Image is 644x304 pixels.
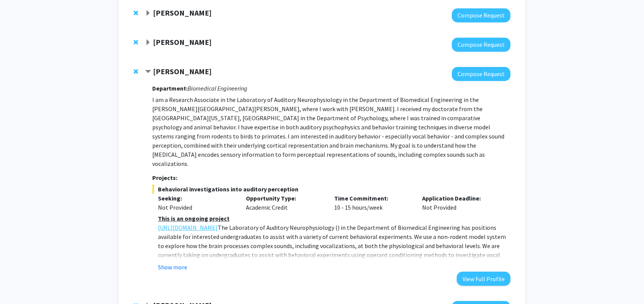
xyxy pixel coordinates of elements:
span: The Laboratory of Auditory Neurophysiology ( [218,224,338,231]
p: I am a Research Associate in the Laboratory of Auditory Neurophysiology in the Department of Biom... [152,95,510,168]
button: Show more [158,263,187,272]
button: View Full Profile [457,272,510,286]
span: Remove Tara Deemyad from bookmarks [134,10,138,16]
strong: [PERSON_NAME] [153,8,212,18]
strong: Department: [152,84,188,92]
u: This is an ongoing project [158,215,230,222]
strong: Projects: [152,174,177,181]
button: Compose Request to Tara Deemyad [452,8,510,22]
span: Expand Tara Deemyad Bookmark [145,10,151,16]
i: Biomedical Engineering [188,84,247,92]
strong: [PERSON_NAME] [153,37,212,47]
span: Remove Michael Osmanski from bookmarks [134,68,138,75]
button: Compose Request to Utthara Nayar [452,38,510,52]
span: Expand Utthara Nayar Bookmark [145,40,151,46]
p: Opportunity Type: [246,194,323,203]
iframe: Chat [6,270,32,298]
a: [URL][DOMAIN_NAME] [158,223,218,232]
p: Application Deadline: [422,194,499,203]
strong: [PERSON_NAME] [153,67,212,76]
p: Time Commitment: [334,194,411,203]
button: Compose Request to Michael Osmanski [452,67,510,81]
div: Not Provided [416,194,505,212]
span: Remove Utthara Nayar from bookmarks [134,39,138,45]
div: 10 - 15 hours/week [328,194,417,212]
span: Behavioral investigations into auditory perception [152,185,510,194]
span: Contract Michael Osmanski Bookmark [145,69,151,75]
p: Seeking: [158,194,235,203]
div: Not Provided [158,203,235,212]
div: Academic Credit [240,194,328,212]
